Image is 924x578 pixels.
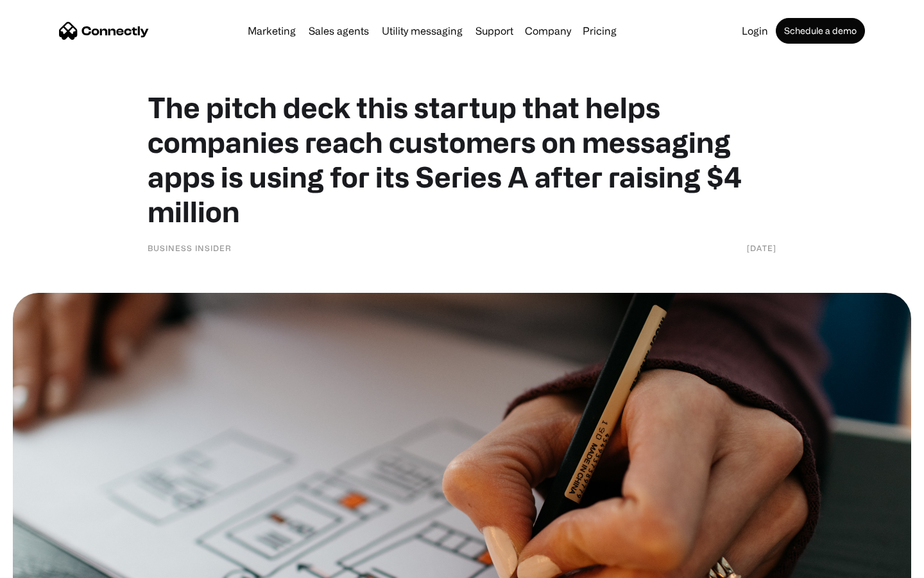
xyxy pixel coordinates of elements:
[148,241,232,254] div: Business Insider
[26,556,77,574] ul: Language list
[577,26,622,36] a: Pricing
[304,26,374,36] a: Sales agents
[737,26,773,36] a: Login
[243,26,301,36] a: Marketing
[747,241,776,254] div: [DATE]
[470,26,518,36] a: Support
[148,90,776,229] h1: The pitch deck this startup that helps companies reach customers on messaging apps is using for i...
[13,556,77,574] aside: Language selected: English
[776,18,865,44] a: Schedule a demo
[377,26,468,36] a: Utility messaging
[525,22,571,40] div: Company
